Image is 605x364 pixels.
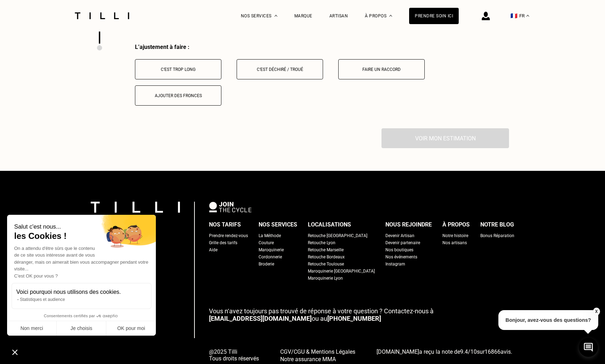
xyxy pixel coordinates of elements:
a: Grille des tarifs [209,239,237,246]
a: Prendre rendez-vous [209,232,248,239]
a: [EMAIL_ADDRESS][DOMAIN_NAME] [209,315,312,322]
a: Maroquinerie [GEOGRAPHIC_DATA] [308,268,375,275]
div: Nos services [259,219,297,230]
span: 9.4 [460,348,468,355]
p: ou au [209,307,514,322]
span: Tous droits réservés [209,355,259,362]
div: L’ajustement à faire : [135,44,509,50]
a: Maroquinerie Lyon [308,275,343,282]
span: / [460,348,477,355]
div: Notre blog [480,219,514,230]
a: Nos événements [385,253,417,261]
span: 🇫🇷 [510,12,518,19]
span: @2025 Tilli [209,348,259,355]
a: Aide [209,246,217,253]
img: Logo du service de couturière Tilli [72,12,132,19]
p: Bonjour, avez-vous des questions? [498,310,598,330]
div: Nous rejoindre [385,219,432,230]
img: logo Join The Cycle [209,202,251,212]
a: Maroquinerie [259,246,284,253]
a: Broderie [259,261,274,268]
a: Bonus Réparation [480,232,514,239]
a: Retouche Bordeaux [308,253,345,261]
a: Instagram [385,261,405,268]
a: Devenir partenaire [385,239,420,246]
button: Faire un raccord [338,59,425,79]
a: Retouche Toulouse [308,261,344,268]
span: CGV/CGU & Mentions Légales [280,348,355,355]
a: Notre assurance MMA [280,355,355,363]
a: Prendre soin ici [409,8,459,24]
img: Menu déroulant [275,15,277,17]
button: C‘est trop long [135,59,221,79]
img: Menu déroulant à propos [389,15,392,17]
a: Couture [259,239,274,246]
a: Notre histoire [442,232,468,239]
a: La Méthode [259,232,281,239]
span: Notre assurance MMA [280,356,336,363]
button: Ajouter des fronces [135,85,221,106]
img: logo Tilli [91,202,180,213]
a: [PHONE_NUMBER] [327,315,381,322]
span: [DOMAIN_NAME] [377,348,419,355]
a: Marque [294,13,312,18]
div: Ajouter des fronces [139,93,217,98]
div: À propos [442,219,470,230]
div: C‘est déchiré / troué [241,67,319,72]
button: X [593,308,600,315]
div: Faire un raccord [342,67,421,72]
span: 16866 [485,348,501,355]
span: a reçu la note de sur avis. [377,348,512,355]
button: C‘est déchiré / troué [237,59,323,79]
a: Nos artisans [442,239,467,246]
img: icône connexion [482,12,490,20]
div: Nos tarifs [209,219,241,230]
img: menu déroulant [526,15,529,17]
a: Retouche Marseille [308,246,344,253]
a: Devenir Artisan [385,232,414,239]
span: 10 [470,348,477,355]
div: C‘est trop long [139,67,217,72]
a: Artisan [329,13,348,18]
a: Retouche Lyon [308,239,335,246]
span: Vous n‘avez toujours pas trouvé de réponse à votre question ? Contactez-nous à [209,307,434,315]
a: Cordonnerie [259,253,282,261]
div: Localisations [308,219,351,230]
a: Nos boutiques [385,246,413,253]
a: Retouche [GEOGRAPHIC_DATA] [308,232,367,239]
a: CGV/CGU & Mentions Légales [280,348,355,355]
